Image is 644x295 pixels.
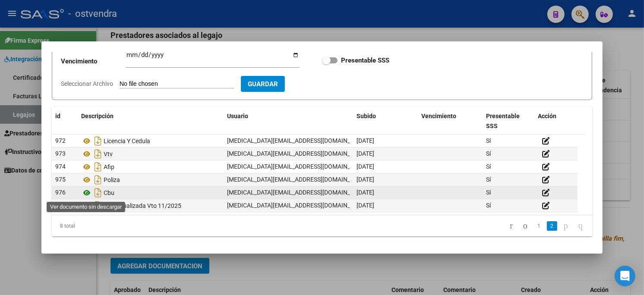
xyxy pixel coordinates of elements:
span: 973 [55,150,66,157]
span: [DATE] [357,189,374,196]
i: Descargar documento [92,186,104,200]
a: go to next page [560,221,572,231]
span: Sí [486,189,491,196]
span: [MEDICAL_DATA][EMAIL_ADDRESS][DOMAIN_NAME] - [PERSON_NAME] [227,202,419,209]
a: 1 [534,221,544,231]
span: [DATE] [357,176,374,183]
span: Poliza [104,176,120,183]
datatable-header-cell: Vencimiento [418,107,483,135]
span: Guardar [248,80,278,88]
datatable-header-cell: Acción [534,107,578,135]
i: Descargar documento [92,173,104,187]
span: Seleccionar Archivo [61,80,113,87]
span: 1321 [55,202,69,209]
datatable-header-cell: id [52,107,78,135]
span: Usuario [227,113,248,119]
span: [DATE] [357,137,374,144]
a: go to first page [506,221,517,231]
span: Acción [538,113,556,119]
span: [DATE] [357,202,374,209]
strong: Presentable SSS [341,56,389,64]
i: Descargar documento [92,199,104,213]
span: Cbu [104,189,114,196]
span: 974 [55,163,66,170]
div: 8 total [52,215,158,237]
li: page 1 [533,219,546,233]
span: Sí [486,150,491,157]
span: Licencia Y Cedula [104,138,150,144]
datatable-header-cell: Descripción [78,107,224,135]
a: go to previous page [519,221,531,231]
span: Subido [357,113,376,119]
datatable-header-cell: Usuario [224,107,353,135]
span: 976 [55,189,66,196]
span: 972 [55,137,66,144]
span: [MEDICAL_DATA][EMAIL_ADDRESS][DOMAIN_NAME] - [PERSON_NAME] [227,137,419,144]
a: go to last page [575,221,587,231]
span: Afip [104,163,114,170]
span: [DATE] [357,163,374,170]
span: Sí [486,202,491,209]
i: Descargar documento [92,160,104,174]
span: Vencimiento [421,113,456,119]
span: [MEDICAL_DATA][EMAIL_ADDRESS][DOMAIN_NAME] - [PERSON_NAME] [227,150,419,157]
span: [MEDICAL_DATA][EMAIL_ADDRESS][DOMAIN_NAME] - [PERSON_NAME] [227,176,419,183]
datatable-header-cell: Presentable SSS [483,107,534,135]
span: [MEDICAL_DATA][EMAIL_ADDRESS][DOMAIN_NAME] - [PERSON_NAME] [227,189,419,196]
button: Guardar [241,76,285,92]
datatable-header-cell: Subido [353,107,418,135]
span: Sí [486,163,491,170]
span: Descripción [81,113,114,119]
i: Descargar documento [92,134,104,148]
span: Vtv Actualizada Vto 11/2025 [104,202,181,209]
span: Presentable SSS [486,113,520,129]
span: id [55,113,60,119]
span: 975 [55,176,66,183]
span: Sí [486,176,491,183]
i: Descargar documento [92,147,104,161]
div: Open Intercom Messenger [615,266,635,286]
li: page 2 [546,219,559,233]
span: [DATE] [357,150,374,157]
a: 2 [547,221,557,231]
span: Vtv [104,151,113,157]
p: Vencimiento [61,56,126,66]
span: [MEDICAL_DATA][EMAIL_ADDRESS][DOMAIN_NAME] - [PERSON_NAME] [227,163,419,170]
span: Sí [486,137,491,144]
